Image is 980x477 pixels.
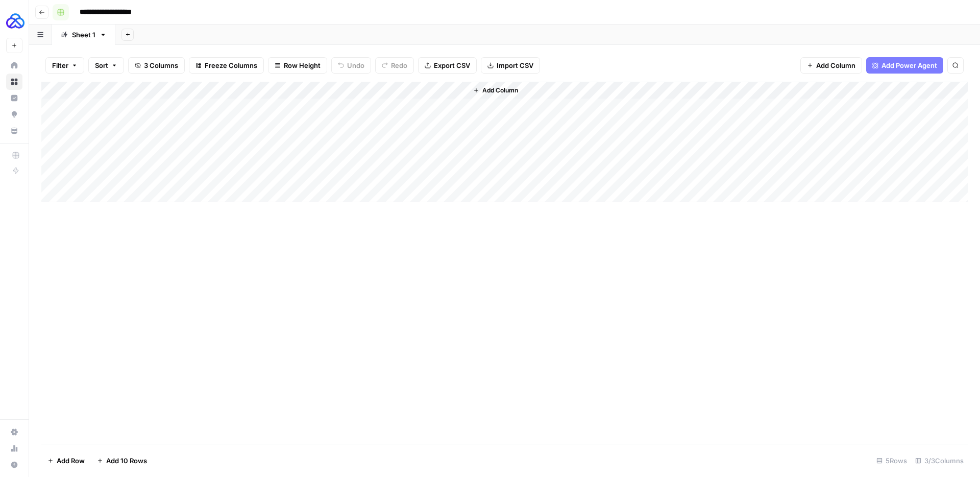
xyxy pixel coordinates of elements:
[6,8,22,34] button: Workspace: AUQ
[6,457,22,473] button: Help + Support
[144,60,178,70] span: 3 Columns
[469,84,522,97] button: Add Column
[375,57,414,74] button: Redo
[391,60,407,70] span: Redo
[418,57,477,74] button: Export CSV
[6,57,22,74] a: Home
[6,424,22,440] a: Settings
[482,86,518,95] span: Add Column
[434,60,470,70] span: Export CSV
[816,60,855,70] span: Add Column
[6,90,22,106] a: Insights
[106,456,147,466] span: Add 10 Rows
[872,452,911,469] div: 5 Rows
[497,60,533,70] span: Import CSV
[331,57,371,74] button: Undo
[6,74,22,90] a: Browse
[128,57,185,74] button: 3 Columns
[91,452,153,469] button: Add 10 Rows
[57,456,85,466] span: Add Row
[881,60,937,70] span: Add Power Agent
[268,57,327,74] button: Row Height
[72,30,95,40] div: Sheet 1
[88,57,124,74] button: Sort
[6,12,24,30] img: AUQ Logo
[481,57,540,74] button: Import CSV
[205,60,257,70] span: Freeze Columns
[52,60,68,70] span: Filter
[52,25,115,45] a: Sheet 1
[6,106,22,123] a: Opportunities
[347,60,364,70] span: Undo
[6,440,22,457] a: Usage
[6,123,22,139] a: Your Data
[45,57,84,74] button: Filter
[911,452,968,469] div: 3/3 Columns
[41,452,91,469] button: Add Row
[189,57,264,74] button: Freeze Columns
[800,57,862,74] button: Add Column
[284,60,321,70] span: Row Height
[866,57,943,74] button: Add Power Agent
[95,60,108,70] span: Sort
